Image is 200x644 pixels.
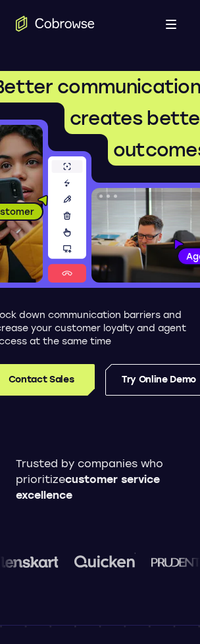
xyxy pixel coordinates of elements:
img: A series of tools used in co-browsing sessions [48,156,86,283]
span: customer service excellence [16,473,160,501]
img: quicken [72,551,133,572]
a: Go to the home page [16,16,95,32]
